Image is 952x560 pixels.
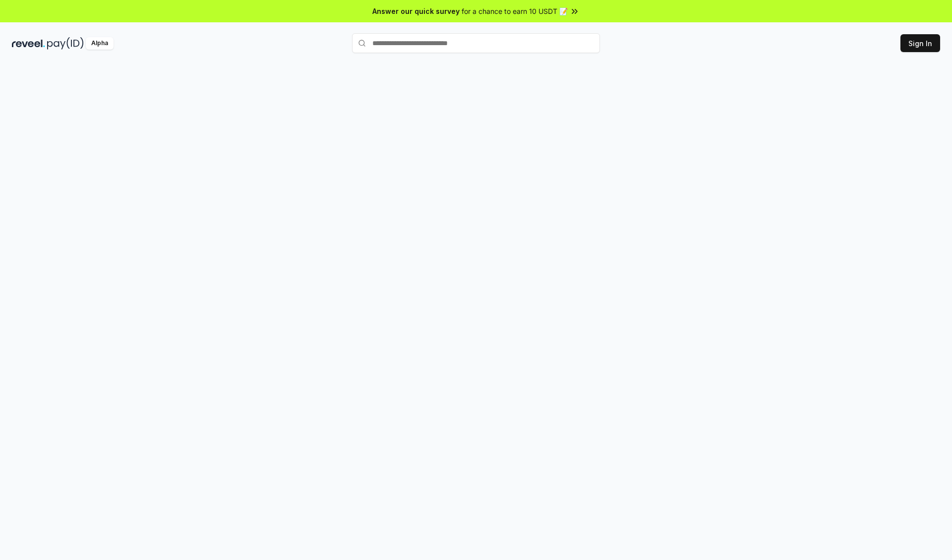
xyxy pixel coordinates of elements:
img: reveel_dark [12,37,45,50]
img: pay_id [47,37,84,50]
span: Answer our quick survey [372,6,460,16]
span: for a chance to earn 10 USDT 📝 [462,6,568,16]
div: Alpha [86,37,114,50]
button: Sign In [900,34,940,52]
